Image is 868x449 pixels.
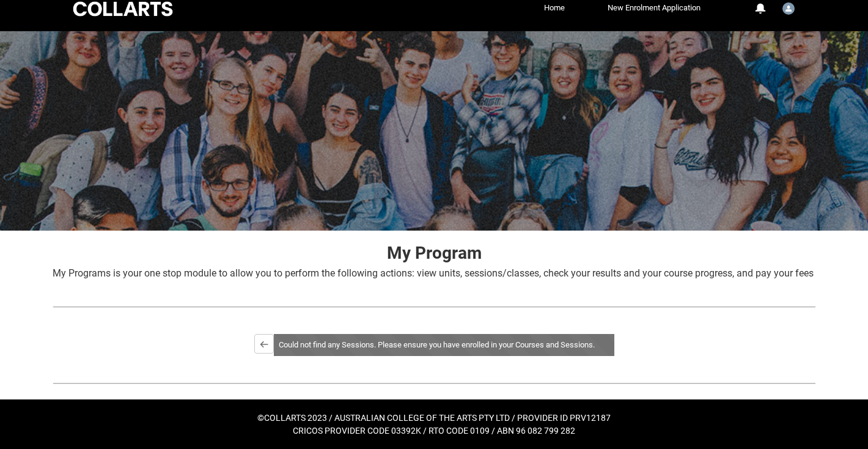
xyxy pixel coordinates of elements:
[53,267,814,279] span: My Programs is your one stop module to allow you to perform the following actions: view units, se...
[782,2,795,15] img: Student.babe.6466
[274,334,614,356] div: Could not find any Sessions. Please ensure you have enrolled in your Courses and Sessions.
[254,334,274,354] button: Back
[387,243,482,263] strong: My Program
[53,300,815,313] img: REDU_GREY_LINE
[53,377,815,390] img: REDU_GREY_LINE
